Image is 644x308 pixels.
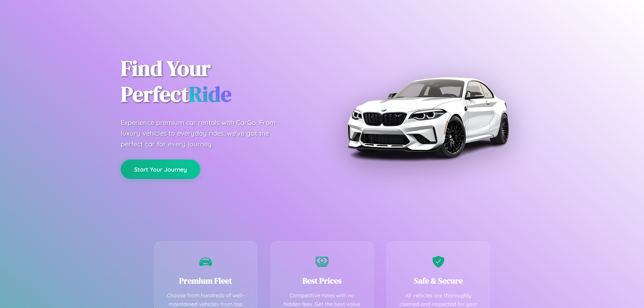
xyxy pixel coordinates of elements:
[121,56,312,107] h1: Find Your Perfect
[121,160,200,179] button: Start Your Journey
[281,275,363,286] h3: Best Prices
[344,34,512,201] img: Premium BMW car rental vehicle
[189,79,231,109] span: Ride
[121,117,288,149] p: Experience premium car rentals with CarGo. From luxury vehicles to everyday rides, we've got the ...
[165,275,247,286] h3: Premium Fleet
[397,275,479,286] h3: Safe & Secure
